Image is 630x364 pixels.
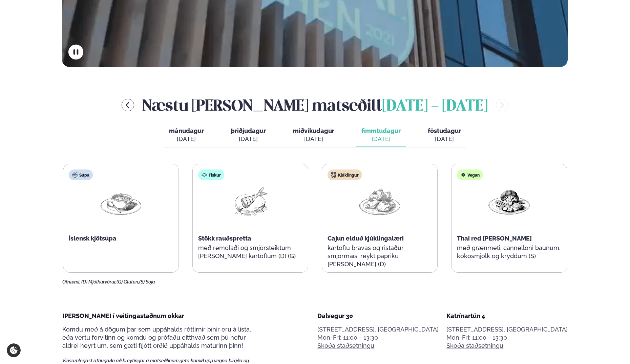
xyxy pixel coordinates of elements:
[198,235,251,242] span: Stökk rauðspretta
[62,279,80,285] span: Ofnæmi:
[198,244,302,260] p: með remolaði og smjörsteiktum [PERSON_NAME] kartöflum (D) (G)
[69,169,93,180] div: Súpa
[331,172,336,178] img: chicken.svg
[69,235,117,242] span: Íslensk kjötsúpa
[358,186,401,217] img: Chicken-thighs.png
[457,169,483,180] div: Vegan
[361,127,401,134] span: fimmtudagur
[226,124,271,146] button: þriðjudagur [DATE]
[428,135,461,143] div: [DATE]
[356,124,406,146] button: fimmtudagur [DATE]
[117,279,139,285] span: (G) Glúten,
[328,235,404,242] span: Cajun elduð kjúklingalæri
[293,127,334,134] span: miðvikudagur
[457,235,532,242] span: Thai red [PERSON_NAME]
[169,127,204,134] span: mánudagur
[169,135,204,143] div: [DATE]
[62,312,184,319] span: [PERSON_NAME] í veitingastaðnum okkar
[7,343,21,357] a: Cookie settings
[446,342,503,350] a: Skoða staðsetningu
[328,169,362,180] div: Kjúklingur
[496,99,508,111] button: menu-btn-right
[446,325,568,334] p: [STREET_ADDRESS], [GEOGRAPHIC_DATA]
[446,334,568,342] div: Mon-Fri: 11:00 - 13:30
[164,124,209,146] button: mánudagur [DATE]
[487,186,531,217] img: Vegan.png
[446,312,568,320] div: Katrínartún 4
[422,124,466,146] button: föstudagur [DATE]
[72,172,78,178] img: soup.svg
[198,169,224,180] div: Fiskur
[361,135,401,143] div: [DATE]
[428,127,461,134] span: föstudagur
[317,342,374,350] a: Skoða staðsetningu
[202,172,207,178] img: fish.svg
[460,172,466,178] img: Vegan.svg
[317,325,439,334] p: [STREET_ADDRESS], [GEOGRAPHIC_DATA]
[229,186,272,217] img: Fish.png
[62,326,251,349] span: Komdu með á dögum þar sem uppáhalds réttirnir þínir eru á lista, eða vertu forvitinn og komdu og ...
[293,135,334,143] div: [DATE]
[457,244,561,260] p: með grænmeti, cannelloni baunum, kókosmjólk og kryddum (S)
[231,127,266,134] span: þriðjudagur
[122,99,134,111] button: menu-btn-left
[81,279,117,285] span: (D) Mjólkurvörur,
[328,244,432,268] p: kartöflu bravas og ristaður smjörmaís, reykt papriku [PERSON_NAME] (D)
[382,99,488,114] span: [DATE] - [DATE]
[139,279,155,285] span: (S) Soja
[231,135,266,143] div: [DATE]
[317,312,439,320] div: Dalvegur 30
[99,186,143,217] img: Soup.png
[317,334,439,342] div: Mon-Fri: 11:00 - 13:30
[142,94,488,116] h2: Næstu [PERSON_NAME] matseðill
[288,124,340,146] button: miðvikudagur [DATE]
